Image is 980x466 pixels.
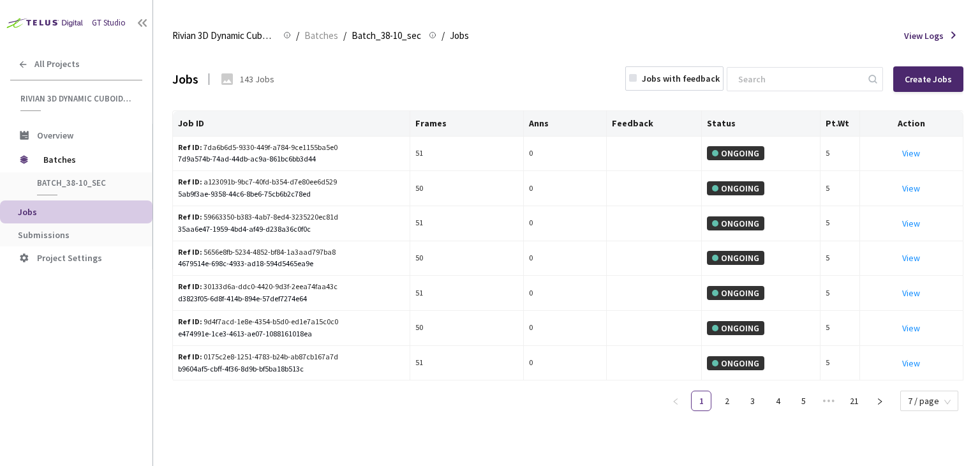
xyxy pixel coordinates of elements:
a: View [902,147,920,159]
div: d3823f05-6d8f-414b-894e-57def7274e64 [178,293,405,305]
td: 50 [410,171,524,206]
b: Ref ID: [178,212,202,222]
span: ••• [819,391,839,411]
div: ONGOING [707,286,764,300]
td: 51 [410,346,524,381]
span: left [672,398,679,405]
th: Action [860,111,963,137]
td: 5 [820,346,860,381]
span: Batches [43,147,131,172]
li: 21 [844,391,865,411]
li: Previous Page [665,391,686,411]
span: Submissions [18,229,70,241]
div: 35aa6e47-1959-4bd4-af49-d238a36c0f0c [178,223,405,236]
div: ONGOING [707,181,764,195]
div: 5656e8fb-5234-4852-bf84-1a3aad797ba8 [178,246,341,259]
span: Jobs [450,28,469,43]
a: View [902,322,920,334]
span: Jobs [18,206,37,218]
li: Next Page [870,391,890,411]
td: 5 [820,137,860,172]
td: 5 [820,206,860,241]
div: 7d9a574b-74ad-44db-ac9a-861bc6bb3d44 [178,153,405,165]
div: ONGOING [707,146,764,160]
li: Next 5 Pages [819,391,839,411]
span: View Logs [904,29,944,43]
th: Job ID [173,111,410,137]
div: Jobs with feedback [642,71,720,86]
a: View [902,287,920,299]
b: Ref ID: [178,282,202,291]
a: View [902,183,920,194]
td: 0 [524,241,607,276]
span: Batch_38-10_sec [37,177,131,188]
td: 5 [820,276,860,311]
a: Batches [302,28,341,42]
a: 5 [794,391,813,410]
td: 5 [820,311,860,346]
th: Pt.Wt [820,111,860,137]
div: Create Jobs [905,74,952,84]
input: Search [731,68,866,91]
td: 50 [410,241,524,276]
li: 1 [691,391,711,411]
div: 143 Jobs [240,72,274,86]
span: Project Settings [37,252,102,264]
b: Ref ID: [178,247,202,257]
span: All Projects [34,59,80,70]
div: Jobs [172,69,198,89]
div: 0175c2e8-1251-4783-b24b-ab87cb167a7d [178,351,341,363]
div: ONGOING [707,216,764,230]
div: a123091b-9bc7-40fd-b354-d7e80ee6d529 [178,176,341,188]
td: 0 [524,311,607,346]
li: 4 [768,391,788,411]
th: Anns [524,111,607,137]
div: ONGOING [707,251,764,265]
div: 4679514e-698c-4933-ad18-594d5465ea9e [178,258,405,270]
b: Ref ID: [178,352,202,361]
div: 59663350-b383-4ab7-8ed4-3235220ec81d [178,211,341,223]
span: right [876,398,884,405]
span: Rivian 3D Dynamic Cuboids[2024-25] [172,28,276,43]
button: right [870,391,890,411]
td: 51 [410,137,524,172]
div: b9604af5-cbff-4f36-8d9b-bf5ba18b513c [178,363,405,375]
li: / [343,28,346,43]
span: Batch_38-10_sec [352,28,421,43]
td: 0 [524,346,607,381]
a: 3 [743,391,762,410]
td: 0 [524,137,607,172]
td: 0 [524,171,607,206]
b: Ref ID: [178,317,202,326]
td: 51 [410,276,524,311]
li: / [296,28,299,43]
div: ONGOING [707,321,764,335]
th: Feedback [607,111,702,137]
div: 30133d6a-ddc0-4420-9d3f-2eea74faa43c [178,281,341,293]
div: GT Studio [92,17,126,29]
li: 3 [742,391,762,411]
span: Batches [304,28,338,43]
td: 0 [524,276,607,311]
a: 21 [845,391,864,410]
a: 4 [768,391,787,410]
div: Page Size [900,391,958,406]
li: / [442,28,445,43]
td: 50 [410,311,524,346]
a: View [902,357,920,369]
span: Rivian 3D Dynamic Cuboids[2024-25] [20,93,135,104]
span: 7 / page [908,391,951,410]
div: 5ab9f3ae-9358-44c6-8be6-75cb6b2c78ed [178,188,405,200]
td: 51 [410,206,524,241]
span: Overview [37,130,73,141]
div: 9d4f7acd-1e8e-4354-b5d0-ed1e7a15c0c0 [178,316,341,328]
td: 5 [820,171,860,206]
li: 5 [793,391,813,411]
a: 1 [692,391,711,410]
a: View [902,252,920,264]
a: 2 [717,391,736,410]
td: 0 [524,206,607,241]
li: 2 [716,391,737,411]
b: Ref ID: [178,142,202,152]
a: View [902,218,920,229]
